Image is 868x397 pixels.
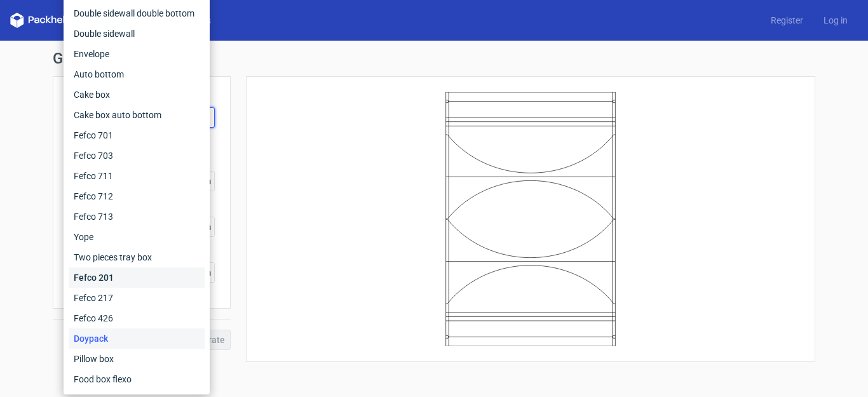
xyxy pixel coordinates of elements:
[761,14,813,27] a: Register
[69,105,205,125] div: Cake box auto bottom
[69,288,205,308] div: Fefco 217
[69,84,205,105] div: Cake box
[69,267,205,288] div: Fefco 201
[69,166,205,186] div: Fefco 711
[69,44,205,64] div: Envelope
[69,349,205,369] div: Pillow box
[69,24,205,44] div: Double sidewall
[69,206,205,227] div: Fefco 713
[69,369,205,389] div: Food box flexo
[813,14,858,27] a: Log in
[53,51,815,66] h1: Generate new dieline
[69,145,205,166] div: Fefco 703
[69,64,205,84] div: Auto bottom
[69,308,205,328] div: Fefco 426
[69,125,205,145] div: Fefco 701
[69,227,205,247] div: Yope
[69,328,205,349] div: Doypack
[69,3,205,24] div: Double sidewall double bottom
[69,247,205,267] div: Two pieces tray box
[69,186,205,206] div: Fefco 712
